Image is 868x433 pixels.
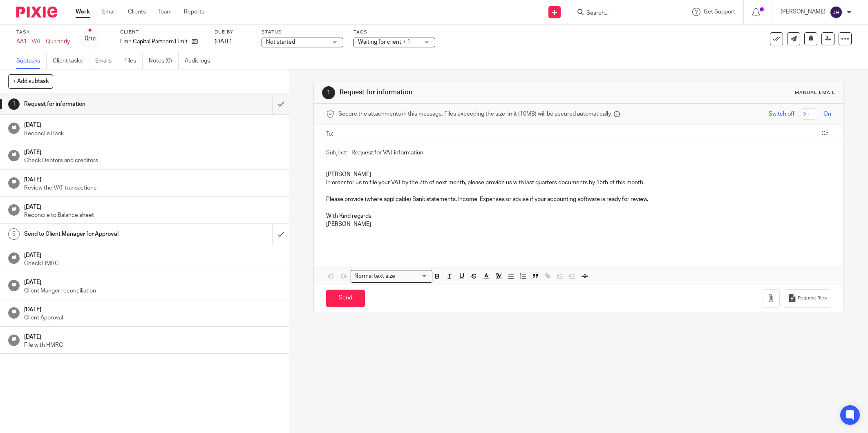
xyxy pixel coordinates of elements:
[823,110,831,118] span: On
[158,8,172,16] a: Team
[586,10,659,17] input: Search
[16,38,70,46] div: AA1 - VAT - Quarterly
[398,272,427,281] input: Search for option
[120,38,188,46] p: Lmn Capital Partners Limited
[326,195,831,203] p: Please provide (where applicable) Bank statements, Income, Expenses or advise if your accounting ...
[128,8,146,16] a: Clients
[24,259,281,268] p: Check HMRC
[8,228,20,240] div: 6
[76,8,90,16] a: Work
[353,272,397,281] span: Normal text size
[326,170,831,179] p: [PERSON_NAME]
[24,211,281,219] p: Reconcile to Balance sheet
[322,86,335,99] div: 1
[95,53,118,69] a: Emails
[215,39,232,45] span: [DATE]
[24,98,184,110] h1: Request for information
[24,184,281,192] p: Review the VAT transactions
[351,270,432,283] div: Search for option
[16,7,57,18] img: Pixie
[784,289,831,308] button: Request files
[24,174,281,184] h1: [DATE]
[102,8,116,16] a: Email
[53,53,89,69] a: Client tasks
[24,249,281,259] h1: [DATE]
[24,304,281,314] h1: [DATE]
[85,34,96,43] div: 0
[326,179,831,187] p: In order for us to file your VAT by the 7th of next month, please provide us with last quarters d...
[338,110,612,118] span: Secure the attachments in this message. Files exceeding the size limit (10MB) will be secured aut...
[16,53,47,69] a: Subtasks
[830,6,843,19] img: svg%3E
[340,88,596,97] h1: Request for information
[795,89,835,96] div: Manual email
[24,129,281,138] p: Reconcile Bank
[704,9,735,15] span: Get Support
[781,8,825,16] p: [PERSON_NAME]
[24,276,281,286] h1: [DATE]
[798,295,827,301] span: Request files
[88,37,96,41] small: /10
[120,29,204,36] label: Client
[266,39,295,45] span: Not started
[184,8,204,16] a: Reports
[353,29,435,36] label: Tags
[262,29,343,36] label: Status
[149,53,179,69] a: Notes (0)
[24,287,281,295] p: Client Manger reconciliation
[358,39,410,45] span: Waiting for client + 1
[124,53,143,69] a: Files
[769,110,794,118] span: Switch off
[24,341,281,349] p: File with HMRC
[24,331,281,341] h1: [DATE]
[326,212,831,220] p: With Kind regards
[8,74,53,88] button: + Add subtask
[24,201,281,211] h1: [DATE]
[326,130,335,138] label: To:
[24,119,281,129] h1: [DATE]
[24,228,184,240] h1: Send to Client Manager for Approval
[24,314,281,322] p: Client Approval
[326,220,831,228] p: [PERSON_NAME]
[819,128,831,140] button: Cc
[185,53,216,69] a: Audit logs
[24,156,281,165] p: Check Debtors and creditors
[16,29,70,36] label: Task
[24,146,281,156] h1: [DATE]
[215,29,251,36] label: Due by
[8,98,20,110] div: 1
[326,290,365,307] input: Send
[326,149,347,157] label: Subject:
